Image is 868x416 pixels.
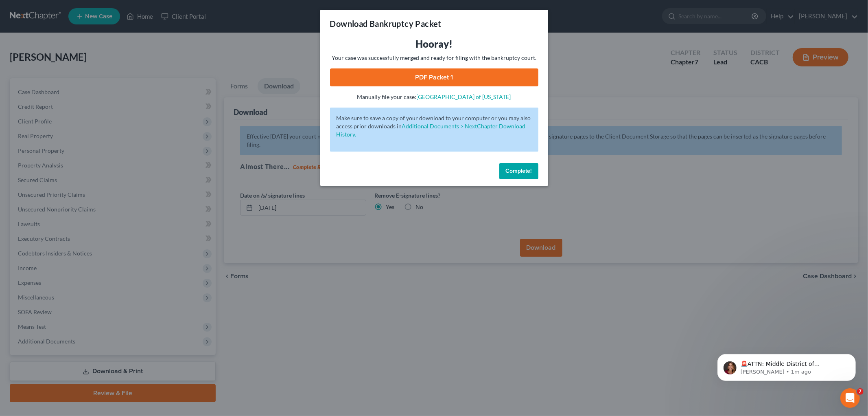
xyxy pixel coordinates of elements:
h3: Download Bankruptcy Packet [330,18,442,29]
iframe: Intercom notifications message [705,337,868,394]
h3: Hooray! [330,37,538,51]
a: [GEOGRAPHIC_DATA] of [US_STATE] [417,93,511,100]
p: Manually file your case: [330,93,538,101]
button: Complete! [499,163,538,179]
iframe: Intercom live chat [840,388,860,408]
span: Complete! [506,167,532,174]
a: PDF Packet 1 [330,68,538,86]
p: Your case was successfully merged and ready for filing with the bankruptcy court. [330,54,538,62]
a: Additional Documents > NextChapter Download History. [337,123,526,138]
p: Make sure to save a copy of your download to your computer or you may also access prior downloads in [337,114,532,139]
span: 7 [857,388,864,395]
